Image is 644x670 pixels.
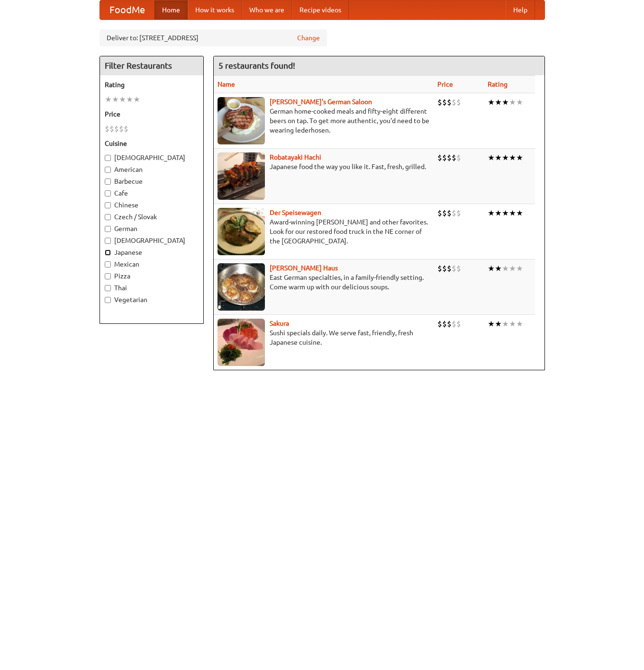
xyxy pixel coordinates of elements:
[488,319,495,329] li: ★
[105,124,109,134] li: $
[105,200,199,210] label: Chinese
[447,208,452,218] li: $
[488,208,495,218] li: ★
[488,263,495,274] li: ★
[447,97,452,107] li: $
[105,285,111,291] input: Thai
[105,271,199,281] label: Pizza
[516,319,523,329] li: ★
[105,167,111,173] input: American
[112,94,119,105] li: ★
[105,179,111,185] input: Barbecue
[218,319,265,366] img: sakura.jpg
[105,188,199,198] label: Cafe
[154,0,188,19] a: Home
[452,319,456,329] li: $
[292,0,349,19] a: Recipe videos
[105,202,111,208] input: Chinese
[509,152,516,163] li: ★
[105,259,199,269] label: Mexican
[105,295,199,304] label: Vegetarian
[218,217,430,246] p: Award-winning [PERSON_NAME] and other favorites. Look for our restored food truck in the NE corne...
[126,94,133,105] li: ★
[488,80,508,88] a: Rating
[488,97,495,107] li: ★
[456,263,461,274] li: $
[105,261,111,268] input: Mexican
[105,94,112,105] li: ★
[437,263,442,274] li: $
[218,328,430,347] p: Sushi specials daily. We serve fast, friendly, fresh Japanese cuisine.
[516,97,523,107] li: ★
[456,208,461,218] li: $
[456,152,461,163] li: $
[100,56,203,75] h4: Filter Restaurants
[109,124,114,134] li: $
[218,152,265,200] img: robatayaki.jpg
[442,152,447,163] li: $
[509,263,516,274] li: ★
[509,97,516,107] li: ★
[218,97,265,144] img: esthers.jpg
[495,208,502,218] li: ★
[105,214,111,220] input: Czech / Slovak
[488,152,495,163] li: ★
[270,153,321,161] a: Robatayaki Hachi
[506,0,535,19] a: Help
[437,319,442,329] li: $
[270,98,372,106] a: [PERSON_NAME]'s German Saloon
[114,124,119,134] li: $
[509,208,516,218] li: ★
[105,109,199,119] h5: Price
[452,152,456,163] li: $
[509,319,516,329] li: ★
[437,152,442,163] li: $
[502,319,509,329] li: ★
[442,319,447,329] li: $
[218,162,430,171] p: Japanese food the way you like it. Fast, fresh, grilled.
[188,0,242,19] a: How it works
[437,97,442,107] li: $
[437,80,453,88] a: Price
[456,97,461,107] li: $
[119,94,126,105] li: ★
[218,208,265,255] img: speisewagen.jpg
[124,124,128,134] li: $
[442,263,447,274] li: $
[105,153,199,162] label: [DEMOGRAPHIC_DATA]
[452,97,456,107] li: $
[495,97,502,107] li: ★
[218,263,265,311] img: kohlhaus.jpg
[119,124,124,134] li: $
[100,29,327,46] div: Deliver to: [STREET_ADDRESS]
[105,177,199,186] label: Barbecue
[447,319,452,329] li: $
[502,208,509,218] li: ★
[447,263,452,274] li: $
[452,208,456,218] li: $
[270,264,338,272] a: [PERSON_NAME] Haus
[105,212,199,222] label: Czech / Slovak
[100,0,154,19] a: FoodMe
[242,0,292,19] a: Who we are
[218,273,430,292] p: East German specialties, in a family-friendly setting. Come warm up with our delicious soups.
[218,61,295,70] ng-pluralize: 5 restaurants found!
[105,250,111,256] input: Japanese
[442,208,447,218] li: $
[218,80,235,88] a: Name
[105,80,199,89] h5: Rating
[105,283,199,293] label: Thai
[105,297,111,303] input: Vegetarian
[270,320,289,327] a: Sakura
[105,190,111,197] input: Cafe
[502,263,509,274] li: ★
[516,208,523,218] li: ★
[442,97,447,107] li: $
[270,209,321,216] b: Der Speisewagen
[495,319,502,329] li: ★
[495,152,502,163] li: ★
[105,224,199,233] label: German
[105,165,199,174] label: American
